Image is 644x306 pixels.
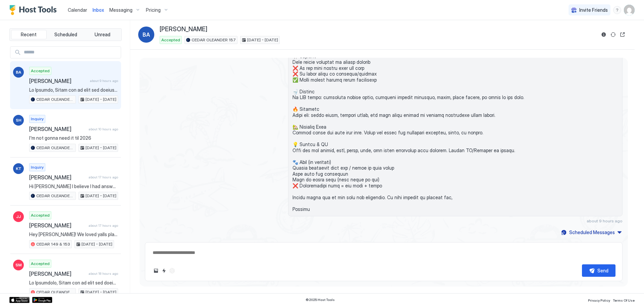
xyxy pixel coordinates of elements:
span: Hi [PERSON_NAME] I believe I had answered your message earlier. Please feel free to let us know i... [29,183,118,189]
span: [DATE] - [DATE] [247,37,278,43]
span: [PERSON_NAME] [29,270,86,277]
span: Scheduled [54,32,77,38]
span: Privacy Policy [588,298,610,302]
span: Calendar [68,7,87,13]
button: Unread [85,30,120,39]
span: KT [16,166,21,172]
div: tab-group [9,28,122,41]
span: Invite Friends [579,7,608,13]
div: User profile [624,5,635,15]
button: Upload image [152,267,160,275]
span: about 10 hours ago [89,127,118,131]
a: Calendar [68,6,87,13]
a: Google Play Store [32,297,52,303]
span: SM [15,262,22,268]
span: Accepted [31,261,50,267]
span: [DATE] - [DATE] [86,289,116,295]
span: CEDAR OLEANDER 150 AND 156 [36,145,74,151]
span: BA [143,31,150,39]
button: Scheduled [48,30,84,39]
span: about 17 hours ago [89,175,118,179]
span: about 9 hours ago [587,218,623,223]
span: CEDAR OLEANDER 146 [36,289,74,295]
span: © 2025 Host Tools [306,298,335,302]
span: Hey [PERSON_NAME]! We loved yalls place so much the first time we are coming back again. It will ... [29,231,118,237]
button: Reservation information [600,31,608,39]
span: [DATE] - [DATE] [82,241,112,247]
span: Lo Ipsumdo, Sitam con ad elit sed doeiusm temp inci utla et do 252 Magnaali Enima Minimven Quisno... [29,87,118,93]
span: Accepted [161,37,180,43]
span: Inquiry [31,164,44,170]
span: [PERSON_NAME] [29,126,86,132]
button: Send [582,264,615,277]
span: Accepted [31,68,50,74]
span: SH [16,117,21,123]
span: Accepted [31,212,50,218]
span: [DATE] - [DATE] [86,96,116,102]
span: about 17 hours ago [89,223,118,228]
button: Quick reply [160,267,168,275]
span: CEDAR OLEANDER 157 [192,37,236,43]
div: Send [597,267,608,274]
span: Unread [95,32,110,38]
span: I'm not gonna need it til 2026 [29,135,118,141]
span: Lo Ipsumdolo, Sitam con ad elit sed doeiusm temp inci utla et do 448 Magnaali Enima Minimven Quis... [29,280,118,286]
button: Sync reservation [609,31,617,39]
span: Messaging [109,7,132,13]
span: JJ [16,214,21,220]
span: about 18 hours ago [89,271,118,276]
a: Privacy Policy [588,296,610,303]
span: CEDAR OLEANDER 157 [36,96,74,102]
span: [PERSON_NAME] [29,222,86,229]
button: Open reservation [619,31,627,39]
a: Inbox [93,6,104,13]
a: Host Tools Logo [9,5,60,15]
span: CEDAR 149 & 153 [36,241,70,247]
span: Inquiry [31,116,44,122]
span: [DATE] - [DATE] [86,145,116,151]
span: Pricing [146,7,161,13]
a: App Store [9,297,30,303]
span: [DATE] - [DATE] [86,193,116,199]
div: Scheduled Messages [569,229,615,236]
button: Recent [11,30,47,39]
button: Scheduled Messages [560,228,623,237]
span: [PERSON_NAME] [29,78,87,84]
span: about 9 hours ago [90,79,118,83]
input: Input Field [21,47,121,58]
span: [PERSON_NAME] [29,174,86,181]
a: Terms Of Use [613,296,635,303]
span: Inbox [93,7,104,13]
span: Recent [21,32,37,38]
div: menu [613,6,621,14]
span: CEDAR OLEANDER 150 [36,193,74,199]
span: Terms Of Use [613,298,635,302]
span: [PERSON_NAME] [160,26,207,33]
span: BA [16,69,21,75]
